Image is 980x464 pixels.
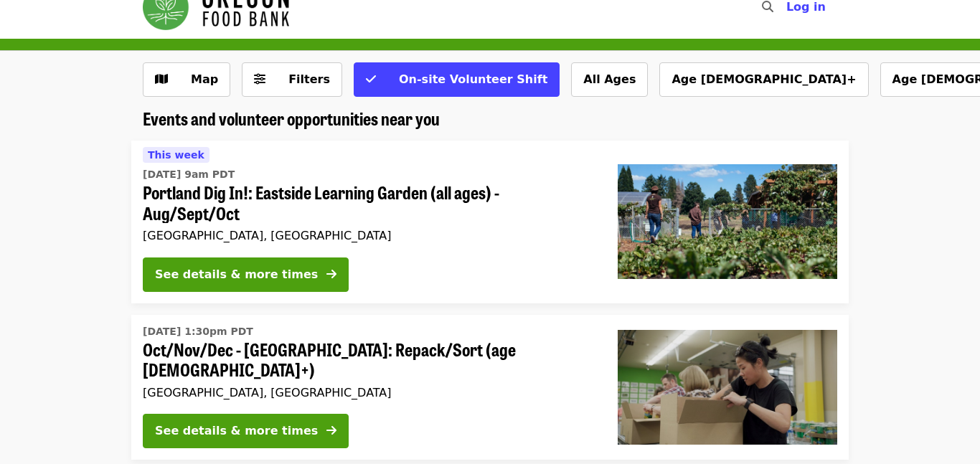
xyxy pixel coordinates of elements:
[155,422,318,440] div: See details & more times
[326,267,336,281] i: arrow-right icon
[354,62,560,97] button: On-site Volunteer Shift
[618,164,837,279] img: Portland Dig In!: Eastside Learning Garden (all ages) - Aug/Sept/Oct organized by Oregon Food Bank
[242,62,342,97] button: Filters (0 selected)
[143,257,349,292] button: See details & more times
[155,72,168,86] i: map icon
[143,386,595,399] div: [GEOGRAPHIC_DATA], [GEOGRAPHIC_DATA]
[143,414,349,448] button: See details & more times
[143,229,595,242] div: [GEOGRAPHIC_DATA], [GEOGRAPHIC_DATA]
[366,72,376,86] i: check icon
[131,141,849,303] a: See details for "Portland Dig In!: Eastside Learning Garden (all ages) - Aug/Sept/Oct"
[399,72,547,86] span: On-site Volunteer Shift
[143,182,595,224] span: Portland Dig In!: Eastside Learning Garden (all ages) - Aug/Sept/Oct
[143,339,595,381] span: Oct/Nov/Dec - [GEOGRAPHIC_DATA]: Repack/Sort (age [DEMOGRAPHIC_DATA]+)
[131,315,849,460] a: See details for "Oct/Nov/Dec - Portland: Repack/Sort (age 8+)"
[571,62,648,97] button: All Ages
[148,149,204,161] span: This week
[143,167,235,182] time: [DATE] 9am PDT
[191,72,218,86] span: Map
[143,105,440,131] span: Events and volunteer opportunities near you
[254,72,265,86] i: sliders-h icon
[659,62,868,97] button: Age [DEMOGRAPHIC_DATA]+
[143,324,253,339] time: [DATE] 1:30pm PDT
[143,62,230,97] button: Show map view
[288,72,330,86] span: Filters
[326,424,336,437] i: arrow-right icon
[618,330,837,445] img: Oct/Nov/Dec - Portland: Repack/Sort (age 8+) organized by Oregon Food Bank
[155,266,318,283] div: See details & more times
